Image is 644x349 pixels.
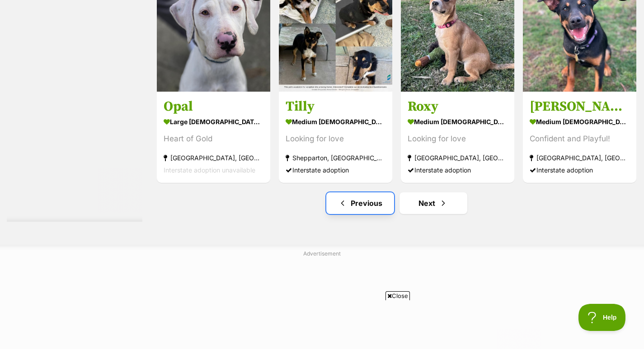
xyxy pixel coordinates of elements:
strong: large [DEMOGRAPHIC_DATA] Dog [164,116,263,129]
a: Opal large [DEMOGRAPHIC_DATA] Dog Heart of Gold [GEOGRAPHIC_DATA], [GEOGRAPHIC_DATA] Interstate a... [157,92,270,183]
strong: medium [DEMOGRAPHIC_DATA] Dog [408,116,508,129]
iframe: Advertisement [103,304,541,344]
a: Tilly medium [DEMOGRAPHIC_DATA] Dog Looking for love Shepparton, [GEOGRAPHIC_DATA] Interstate ado... [279,92,392,183]
div: Confident and Playful! [530,133,630,145]
iframe: Help Scout Beacon - Open [578,304,626,331]
span: Close [385,291,410,300]
a: Previous page [326,192,394,214]
h3: Roxy [408,98,508,116]
strong: medium [DEMOGRAPHIC_DATA] Dog [530,116,630,129]
a: Roxy medium [DEMOGRAPHIC_DATA] Dog Looking for love [GEOGRAPHIC_DATA], [GEOGRAPHIC_DATA] Intersta... [401,92,514,183]
h3: Opal [164,98,263,116]
strong: [GEOGRAPHIC_DATA], [GEOGRAPHIC_DATA] [530,152,630,164]
h3: [PERSON_NAME] [530,98,630,116]
div: Interstate adoption [286,164,385,177]
a: [PERSON_NAME] medium [DEMOGRAPHIC_DATA] Dog Confident and Playful! [GEOGRAPHIC_DATA], [GEOGRAPHIC... [523,92,636,183]
div: Heart of Gold [164,133,263,145]
div: Interstate adoption [530,164,630,177]
strong: Shepparton, [GEOGRAPHIC_DATA] [286,152,385,164]
div: Interstate adoption [408,164,508,177]
nav: Pagination [156,192,637,214]
h3: Tilly [286,98,385,116]
a: Next page [400,192,467,214]
div: Looking for love [286,133,385,145]
strong: [GEOGRAPHIC_DATA], [GEOGRAPHIC_DATA] [164,152,263,164]
strong: [GEOGRAPHIC_DATA], [GEOGRAPHIC_DATA] [408,152,508,164]
strong: medium [DEMOGRAPHIC_DATA] Dog [286,116,385,129]
span: Interstate adoption unavailable [164,167,255,174]
div: Looking for love [408,133,508,145]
